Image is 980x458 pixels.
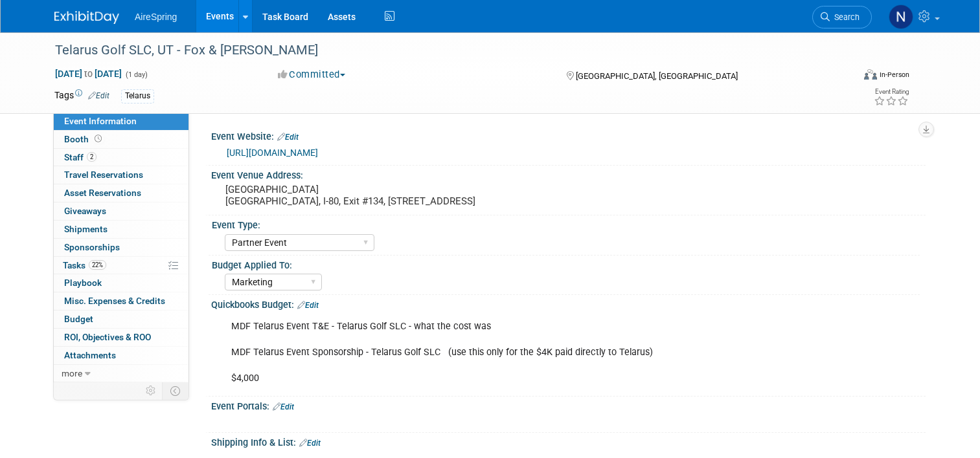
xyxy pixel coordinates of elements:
[54,292,188,310] a: Misc. Expenses & Credits
[64,350,116,360] span: Attachments
[211,295,926,312] div: Quickbooks Budget:
[82,69,95,79] span: to
[211,397,926,413] div: Event Portals:
[140,382,163,399] td: Personalize Event Tab Strip
[874,89,909,95] div: Event Rating
[54,257,188,274] a: Tasks22%
[54,131,188,148] a: Booth
[64,169,143,180] span: Travel Reservations
[783,67,909,87] div: Event Format
[830,12,860,22] span: Search
[64,332,151,342] span: ROI, Objectives & ROO
[879,70,909,80] div: In-Person
[64,278,102,288] span: Playbook
[135,12,177,22] span: AireSpring
[889,5,913,29] img: Natalie Pyron
[212,256,920,272] div: Budget Applied To:
[92,134,104,144] span: Booth not reserved yet
[64,242,120,252] span: Sponsorships
[54,365,188,382] a: more
[64,134,104,144] span: Booth
[64,296,165,306] span: Misc. Expenses & Credits
[299,439,321,448] a: Edit
[212,215,920,232] div: Event Type:
[64,314,93,324] span: Budget
[62,368,82,378] span: more
[225,184,495,207] pre: [GEOGRAPHIC_DATA] [GEOGRAPHIC_DATA], I-80, Exit #134, [STREET_ADDRESS]
[211,433,926,450] div: Shipping Info & List:
[54,89,109,104] td: Tags
[211,166,926,182] div: Event Venue Address:
[297,301,319,310] a: Edit
[54,311,188,328] a: Budget
[88,91,109,100] a: Edit
[51,39,837,62] div: Telarus Golf SLC, UT - Fox & [PERSON_NAME]
[864,69,877,80] img: Format-Inperson.png
[812,6,872,28] a: Search
[64,188,141,198] span: Asset Reservations
[273,68,350,82] button: Committed
[277,133,299,142] a: Edit
[54,113,188,130] a: Event Information
[64,224,108,234] span: Shipments
[163,382,189,399] td: Toggle Event Tabs
[54,221,188,238] a: Shipments
[54,166,188,184] a: Travel Reservations
[64,116,137,126] span: Event Information
[54,329,188,346] a: ROI, Objectives & ROO
[63,260,106,270] span: Tasks
[227,147,318,158] a: [URL][DOMAIN_NAME]
[54,347,188,364] a: Attachments
[222,314,787,391] div: MDF Telarus Event T&E - Telarus Golf SLC - what the cost was MDF Telarus Event Sponsorship - Tela...
[54,68,122,80] span: [DATE] [DATE]
[89,260,106,270] span: 22%
[54,239,188,256] a: Sponsorships
[576,71,738,81] span: [GEOGRAPHIC_DATA], [GEOGRAPHIC_DATA]
[54,184,188,202] a: Asset Reservations
[54,202,188,220] a: Giveaways
[54,274,188,292] a: Playbook
[64,152,97,162] span: Staff
[64,206,106,216] span: Giveaways
[211,127,926,144] div: Event Website:
[87,152,97,162] span: 2
[54,149,188,166] a: Staff2
[124,71,148,79] span: (1 day)
[273,402,294,411] a: Edit
[121,89,154,103] div: Telarus
[54,11,119,24] img: ExhibitDay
